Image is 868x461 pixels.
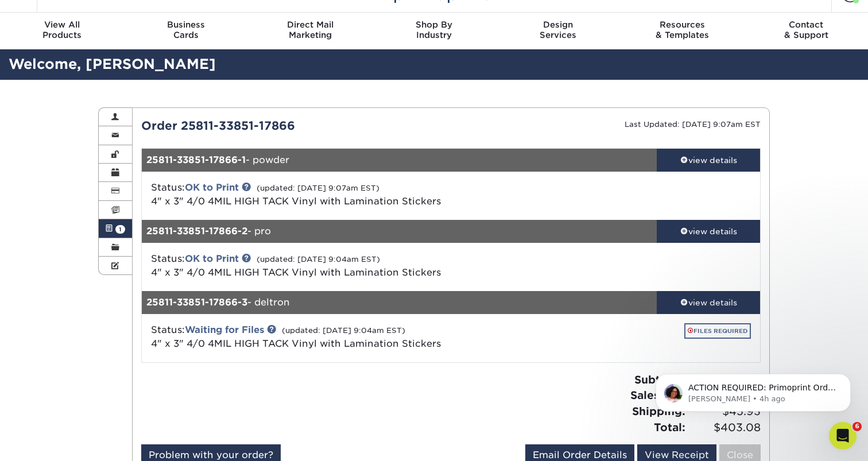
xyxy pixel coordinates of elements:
[257,184,379,192] small: (updated: [DATE] 9:07am EST)
[185,324,264,335] a: Waiting for Files
[372,20,496,30] span: Shop By
[496,20,620,30] span: Design
[657,149,760,172] a: view details
[620,20,744,40] div: & Templates
[146,297,247,308] strong: 25811-33851-17866-3
[638,350,868,430] iframe: Intercom notifications message
[657,154,760,166] div: view details
[142,323,554,351] div: Status:
[248,20,372,40] div: Marketing
[620,13,744,49] a: Resources& Templates
[744,20,868,40] div: & Support
[630,389,685,401] strong: Sales Tax:
[142,220,657,243] div: - pro
[657,291,760,314] a: view details
[282,326,405,335] small: (updated: [DATE] 9:04am EST)
[115,225,125,234] span: 1
[744,20,868,30] span: Contact
[657,297,760,308] div: view details
[151,267,441,278] span: 4" x 3" 4/0 4MIL HIGH TACK Vinyl with Lamination Stickers
[257,255,380,264] small: (updated: [DATE] 9:04am EST)
[632,405,685,417] strong: Shipping:
[248,13,372,49] a: Direct MailMarketing
[151,338,441,349] span: 4" x 3" 4/0 4MIL HIGH TACK Vinyl with Lamination Stickers
[248,20,372,30] span: Direct Mail
[496,20,620,40] div: Services
[185,253,239,264] a: OK to Print
[142,149,657,172] div: - powder
[657,226,760,237] div: view details
[146,226,247,237] strong: 25811-33851-17866-2
[634,373,685,386] strong: Subtotal:
[133,117,451,134] div: Order 25811-33851-17866
[496,13,620,49] a: DesignServices
[142,181,554,208] div: Status:
[3,426,98,457] iframe: Google Customer Reviews
[744,13,868,49] a: Contact& Support
[684,323,751,339] a: FILES REQUIRED
[99,219,132,238] a: 1
[372,13,496,49] a: Shop ByIndustry
[657,220,760,243] a: view details
[124,20,248,40] div: Cards
[151,196,441,207] span: 4" x 3" 4/0 4MIL HIGH TACK Vinyl with Lamination Stickers
[124,13,248,49] a: BusinessCards
[185,182,239,193] a: OK to Print
[146,154,246,165] strong: 25811-33851-17866-1
[142,291,657,314] div: - deltron
[654,421,685,433] strong: Total:
[625,120,761,129] small: Last Updated: [DATE] 9:07am EST
[142,252,554,280] div: Status:
[620,20,744,30] span: Resources
[829,422,857,450] iframe: Intercom live chat
[372,20,496,40] div: Industry
[852,422,862,431] span: 6
[124,20,248,30] span: Business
